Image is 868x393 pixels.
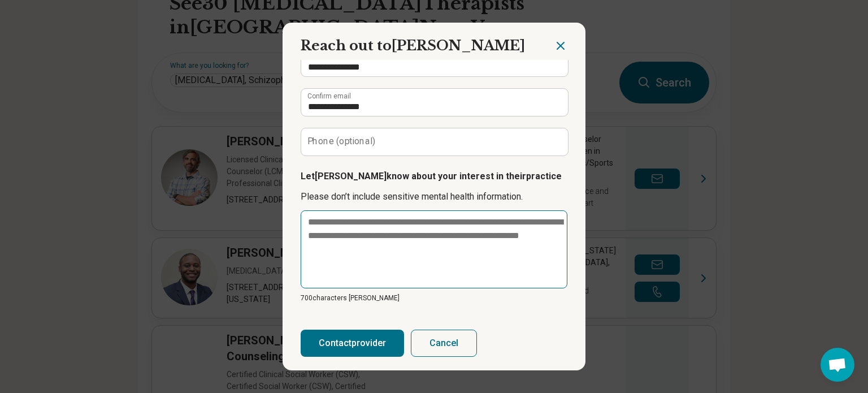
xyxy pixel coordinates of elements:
[307,93,351,100] label: Confirm email
[301,293,567,303] p: 700 characters [PERSON_NAME]
[307,137,376,146] label: Phone (optional)
[301,170,567,183] p: Let [PERSON_NAME] know about your interest in their practice
[307,53,325,60] label: Email
[554,39,567,53] button: Close dialog
[301,37,525,54] span: Reach out to [PERSON_NAME]
[301,330,404,357] button: Contactprovider
[411,330,477,357] button: Cancel
[301,190,567,204] p: Please don’t include sensitive mental health information.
